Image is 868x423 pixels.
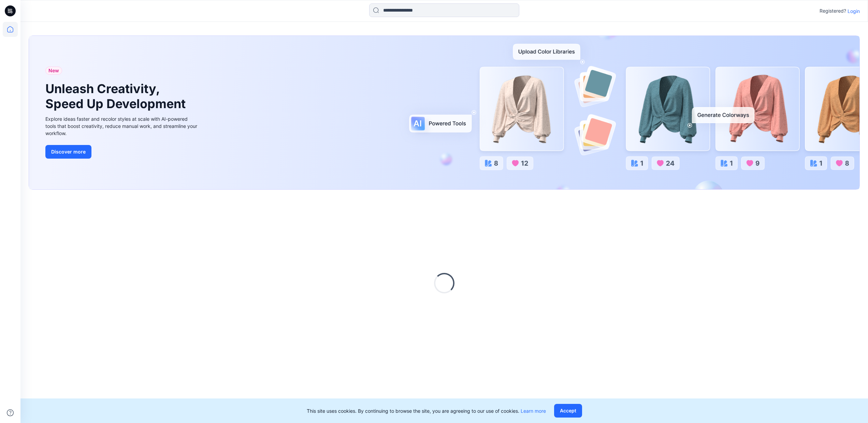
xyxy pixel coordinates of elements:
[521,408,546,414] a: Learn more
[848,8,860,15] p: Login
[45,145,91,159] button: Discover more
[45,82,189,111] h1: Unleash Creativity, Speed Up Development
[554,404,582,418] button: Accept
[48,67,59,75] span: New
[45,145,199,159] a: Discover more
[45,115,199,137] div: Explore ideas faster and recolor styles at scale with AI-powered tools that boost creativity, red...
[307,407,546,414] p: This site uses cookies. By continuing to browse the site, you are agreeing to our use of cookies.
[820,7,846,15] p: Registered?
